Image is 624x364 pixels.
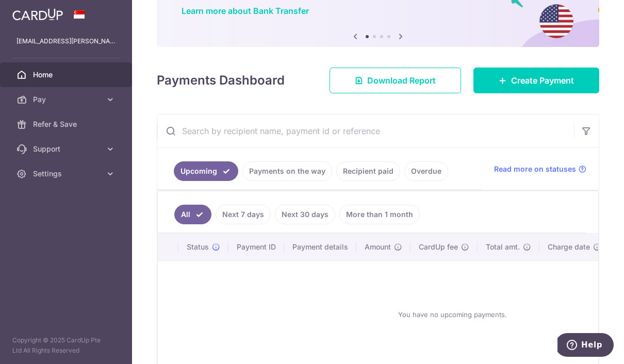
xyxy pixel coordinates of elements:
iframe: Opens a widget where you can find more information [557,333,614,359]
input: Search by recipient name, payment id or reference [157,114,574,147]
h4: Payments Dashboard [157,71,285,90]
a: Next 7 days [216,205,271,224]
th: Payment details [284,234,356,260]
a: Download Report [330,68,461,93]
a: Next 30 days [275,205,335,224]
span: Download Report [367,74,436,87]
span: Status [187,242,209,252]
a: Create Payment [473,68,599,93]
span: Charge date [548,242,590,252]
span: CardUp fee [419,242,458,252]
a: Upcoming [174,161,238,181]
a: Read more on statuses [494,164,586,174]
span: Amount [365,242,391,252]
span: Total amt. [486,242,520,252]
img: CardUp [12,8,63,21]
th: Payment ID [228,234,284,260]
a: Recipient paid [336,161,400,181]
span: Support [33,144,101,154]
span: Read more on statuses [494,164,576,174]
a: Learn more about Bank Transfer [182,6,309,16]
span: Home [33,70,101,80]
a: More than 1 month [339,205,420,224]
a: Overdue [404,161,448,181]
a: All [174,205,211,224]
span: Refer & Save [33,119,101,129]
p: [EMAIL_ADDRESS][PERSON_NAME][DOMAIN_NAME] [17,36,116,46]
span: Settings [33,169,101,179]
span: Pay [33,94,101,105]
a: Payments on the way [242,161,332,181]
span: Create Payment [511,74,574,87]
